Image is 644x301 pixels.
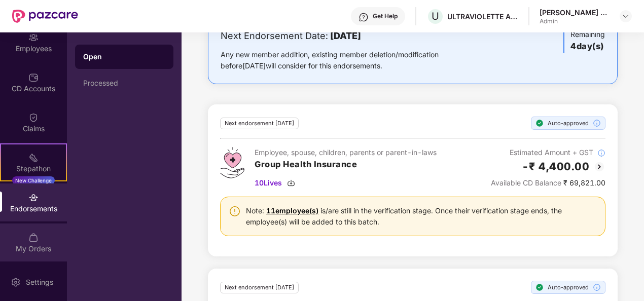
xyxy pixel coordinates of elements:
[491,178,561,187] span: Available CD Balance
[221,49,471,71] div: Any new member addition, existing member deletion/modification before [DATE] will consider for th...
[593,119,601,127] img: svg+xml;base64,PHN2ZyBpZD0iSW5mb18tXzMyeDMyIiBkYXRhLW5hbWU9IkluZm8gLSAzMngzMiIgeG1sbnM9Imh0dHA6Ly...
[287,179,295,187] img: svg+xml;base64,PHN2ZyBpZD0iRG93bmxvYWQtMzJ4MzIiIHhtbG5zPSJodHRwOi8vd3d3LnczLm9yZy8yMDAwL3N2ZyIgd2...
[491,177,605,189] div: ₹ 69,821.00
[255,158,437,171] h3: Group Health Insurance
[597,149,605,157] img: svg+xml;base64,PHN2ZyBpZD0iSW5mb18tXzMyeDMyIiBkYXRhLW5hbWU9IkluZm8gLSAzMngzMiIgeG1sbnM9Imh0dHA6Ly...
[220,147,244,178] img: svg+xml;base64,PHN2ZyB4bWxucz0iaHR0cDovL3d3dy53My5vcmcvMjAwMC9zdmciIHdpZHRoPSI0Ny43MTQiIGhlaWdodD...
[593,161,605,173] img: svg+xml;base64,PHN2ZyBpZD0iQmFjay0yMHgyMCIgeG1sbnM9Imh0dHA6Ly93d3cudzMub3JnLzIwMDAvc3ZnIiB3aWR0aD...
[83,52,165,62] div: Open
[535,283,544,291] img: svg+xml;base64,PHN2ZyBpZD0iU3RlcC1Eb25lLTE2eDE2IiB4bWxucz0iaHR0cDovL3d3dy53My5vcmcvMjAwMC9zdmciIH...
[229,205,241,217] img: svg+xml;base64,PHN2ZyBpZD0iV2FybmluZ18tXzI0eDI0IiBkYXRhLW5hbWU9Ildhcm5pbmcgLSAyNHgyNCIgeG1sbnM9Im...
[23,277,56,287] div: Settings
[220,118,299,129] div: Next endorsement [DATE]
[28,112,39,123] img: svg+xml;base64,PHN2ZyBpZD0iQ2xhaW0iIHhtbG5zPSJodHRwOi8vd3d3LnczLm9yZy8yMDAwL3N2ZyIgd2lkdGg9IjIwIi...
[522,158,590,175] h2: -₹ 4,400.00
[540,8,611,17] div: [PERSON_NAME] E A
[540,17,611,25] div: Admin
[593,283,601,291] img: svg+xml;base64,PHN2ZyBpZD0iSW5mb18tXzMyeDMyIiBkYXRhLW5hbWU9IkluZm8gLSAzMngzMiIgeG1sbnM9Imh0dHA6Ly...
[330,30,361,41] b: [DATE]
[447,12,518,21] div: ULTRAVIOLETTE AUTOMOTIVE PRIVATE LIMITED
[12,176,55,184] div: New Challenge
[28,193,39,203] img: svg+xml;base64,PHN2ZyBpZD0iRW5kb3JzZW1lbnRzIiB4bWxucz0iaHR0cDovL3d3dy53My5vcmcvMjAwMC9zdmciIHdpZH...
[359,12,369,22] img: svg+xml;base64,PHN2ZyBpZD0iSGVscC0zMngzMiIgeG1sbnM9Imh0dHA6Ly93d3cudzMub3JnLzIwMDAvc3ZnIiB3aWR0aD...
[83,79,165,87] div: Processed
[563,29,605,53] div: Remaining
[491,147,605,158] div: Estimated Amount + GST
[266,206,318,215] a: 11 employee(s)
[246,205,597,228] div: Note: is/are still in the verification stage. Once their verification stage ends, the employee(s)...
[12,10,78,23] img: New Pazcare Logo
[255,147,437,158] div: Employee, spouse, children, parents or parent-in-laws
[255,177,282,189] span: 10 Lives
[535,119,544,127] img: svg+xml;base64,PHN2ZyBpZD0iU3RlcC1Eb25lLTE2eDE2IiB4bWxucz0iaHR0cDovL3d3dy53My5vcmcvMjAwMC9zdmciIH...
[221,29,471,43] div: Next Endorsement Date:
[28,153,39,163] img: svg+xml;base64,PHN2ZyB4bWxucz0iaHR0cDovL3d3dy53My5vcmcvMjAwMC9zdmciIHdpZHRoPSIyMSIgaGVpZ2h0PSIyMC...
[220,282,299,293] div: Next endorsement [DATE]
[432,10,439,22] span: U
[1,164,66,174] div: Stepathon
[373,12,398,20] div: Get Help
[11,277,21,287] img: svg+xml;base64,PHN2ZyBpZD0iU2V0dGluZy0yMHgyMCIgeG1sbnM9Imh0dHA6Ly93d3cudzMub3JnLzIwMDAvc3ZnIiB3aW...
[531,281,605,294] div: Auto-approved
[531,117,605,130] div: Auto-approved
[28,32,39,43] img: svg+xml;base64,PHN2ZyBpZD0iRW1wbG95ZWVzIiB4bWxucz0iaHR0cDovL3d3dy53My5vcmcvMjAwMC9zdmciIHdpZHRoPS...
[28,72,39,83] img: svg+xml;base64,PHN2ZyBpZD0iQ0RfQWNjb3VudHMiIGRhdGEtbmFtZT0iQ0QgQWNjb3VudHMiIHhtbG5zPSJodHRwOi8vd3...
[622,12,630,20] img: svg+xml;base64,PHN2ZyBpZD0iRHJvcGRvd24tMzJ4MzIiIHhtbG5zPSJodHRwOi8vd3d3LnczLm9yZy8yMDAwL3N2ZyIgd2...
[28,233,39,243] img: svg+xml;base64,PHN2ZyBpZD0iTXlfT3JkZXJzIiBkYXRhLW5hbWU9Ik15IE9yZGVycyIgeG1sbnM9Imh0dHA6Ly93d3cudz...
[570,40,605,53] h3: 4 day(s)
